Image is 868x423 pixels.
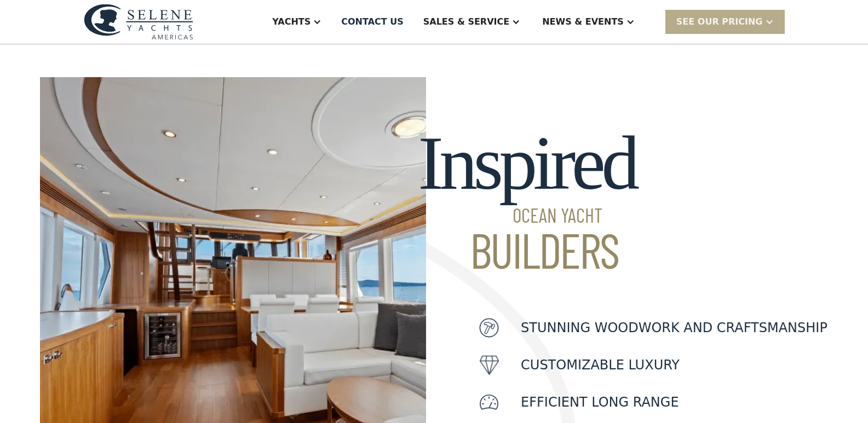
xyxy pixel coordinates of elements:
div: SEE Our Pricing [676,15,763,28]
p: Stunning woodwork and craftsmanship [521,318,827,338]
div: SEE Our Pricing [665,10,785,33]
span: Ocean Yacht [418,205,635,225]
img: icon [479,355,499,375]
div: Yachts [272,15,311,28]
p: Efficient Long Range [521,392,679,412]
div: News & EVENTS [542,15,624,28]
div: Contact US [341,15,404,28]
img: logo [84,4,193,39]
p: customizable luxury [521,355,680,375]
h2: Inspired [418,121,635,274]
div: Sales & Service [423,15,509,28]
span: Builders [418,225,635,274]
